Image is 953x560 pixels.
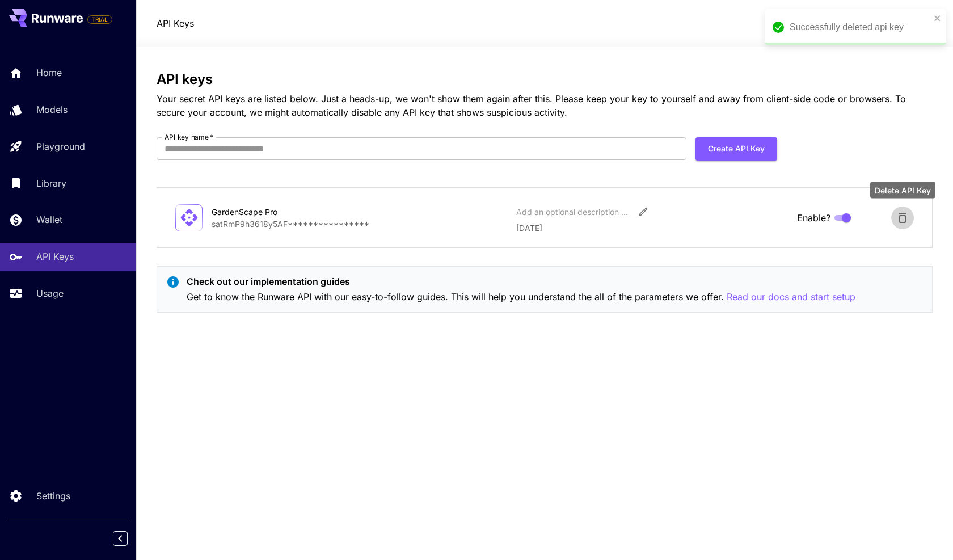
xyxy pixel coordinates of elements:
h3: API keys [157,71,933,87]
button: close [934,14,942,23]
button: Collapse sidebar [113,531,128,546]
div: Add an optional description or comment [516,206,630,218]
button: Create API Key [695,137,777,161]
span: Enable? [797,211,830,225]
p: [DATE] [516,222,788,234]
div: GardenScape Pro [212,206,325,218]
p: Usage [36,287,64,300]
button: Edit [633,201,653,222]
div: Successfully deleted api key [790,20,930,34]
p: Wallet [36,213,62,226]
p: Check out our implementation guides [187,275,855,288]
div: Delete API Key [870,182,935,199]
div: Collapse sidebar [121,528,136,549]
p: Models [36,103,68,116]
button: Read our docs and start setup [727,290,855,304]
p: Library [36,176,66,190]
span: Add your payment card to enable full platform functionality. [87,12,112,26]
p: API Keys [36,250,74,263]
p: Get to know the Runware API with our easy-to-follow guides. This will help you understand the all... [187,290,855,304]
button: Delete API Key [891,207,914,229]
label: API key name [165,132,213,142]
nav: breadcrumb [157,16,194,30]
a: API Keys [157,16,194,30]
p: Playground [36,140,85,153]
span: TRIAL [88,15,112,24]
p: Home [36,66,62,79]
p: Your secret API keys are listed below. Just a heads-up, we won't show them again after this. Plea... [157,92,933,119]
p: Settings [36,489,70,503]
